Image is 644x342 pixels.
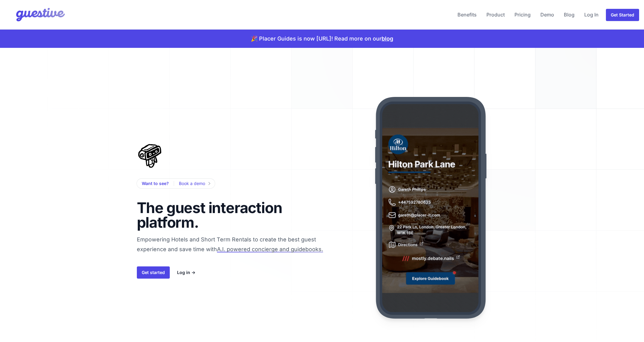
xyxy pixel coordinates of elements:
[177,269,195,276] a: Log in →
[382,35,393,42] a: blog
[561,7,577,22] a: Blog
[179,180,210,187] a: Book a demo
[137,201,293,230] h1: The guest interaction platform.
[137,236,342,279] span: Empowering Hotels and Short Term Rentals to create the best guest experience and save time with
[137,266,170,279] a: Get started
[484,7,507,22] a: Product
[606,9,639,21] a: Get Started
[512,7,533,22] a: Pricing
[538,7,557,22] a: Demo
[217,246,323,252] span: A.I. powered concierge and guidebooks.
[251,34,393,43] p: 🎉 Placer Guides is now [URL]! Read more on our
[455,7,479,22] a: Benefits
[582,7,601,22] a: Log In
[5,2,66,27] img: Your Company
